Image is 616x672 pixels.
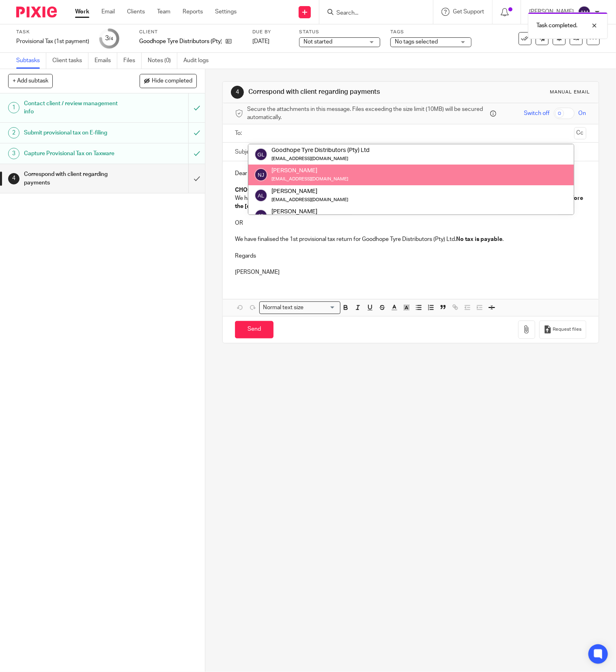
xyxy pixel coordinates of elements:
[553,326,582,333] span: Request files
[304,39,332,45] span: Not started
[183,53,215,69] a: Audit logs
[24,127,128,139] h1: Submit provisional tax on E-filing
[52,53,88,69] a: Client tasks
[271,167,348,175] div: [PERSON_NAME]
[235,219,586,227] p: OR
[235,321,274,338] input: Send
[252,39,269,44] span: [DATE]
[152,78,192,85] span: Hide completed
[539,321,586,339] button: Request files
[579,109,586,117] span: On
[105,34,113,43] div: 3
[254,148,267,161] img: svg%3E
[8,173,19,184] div: 4
[8,127,19,139] div: 2
[574,127,586,139] button: Cc
[24,168,128,189] h1: Correspond with client regarding payments
[550,89,590,95] div: Manual email
[183,8,203,16] a: Reports
[235,169,586,178] p: Dear [PERSON_NAME]
[254,168,267,181] img: svg%3E
[235,194,586,211] p: We have finalised the 1st provisional tax return for Goodhope Tyre Distributors (Pty) Ltd. Please...
[16,7,57,17] img: Pixie
[235,129,244,137] label: To:
[235,187,272,193] strong: CHOOSE ONE
[140,74,197,88] button: Hide completed
[235,148,256,156] label: Subject:
[271,177,348,181] small: [EMAIL_ADDRESS][DOMAIN_NAME]
[271,156,348,161] small: [EMAIL_ADDRESS][DOMAIN_NAME]
[24,147,128,160] h1: Capture Provisional Tax on Taxware
[306,303,336,312] input: Search for option
[139,37,222,46] p: Goodhope Tyre Distributors (Pty) Ltd
[261,303,306,312] span: Normal text size
[271,208,385,216] div: [PERSON_NAME]
[299,29,380,35] label: Status
[8,102,19,113] div: 1
[95,53,117,69] a: Emails
[123,53,142,69] a: Files
[16,53,46,69] a: Subtasks
[247,105,488,122] span: Secure the attachments in this message. Files exceeding the size limit (10MB) will be secured aut...
[578,6,591,19] img: svg%3E
[271,187,348,195] div: [PERSON_NAME]
[8,74,53,88] button: + Add subtask
[271,146,370,154] div: Goodhope Tyre Distributors (Pty) Ltd
[16,29,89,35] label: Task
[536,22,577,30] p: Task completed.
[24,98,128,118] h1: Contact client / review management info
[254,209,267,222] img: svg%3E
[139,29,242,35] label: Client
[259,301,340,314] div: Search for option
[109,37,113,41] small: /4
[215,8,237,16] a: Settings
[252,29,289,35] label: Due by
[75,8,89,16] a: Work
[235,252,586,260] p: Regards
[231,86,244,99] div: 4
[127,8,145,16] a: Clients
[456,236,502,242] strong: No tax is payable
[235,235,586,243] p: We have finalised the 1st provisional tax return for Goodhope Tyre Distributors (Pty) Ltd. .
[395,39,438,45] span: No tags selected
[148,53,177,69] a: Notes (0)
[101,8,115,16] a: Email
[157,8,170,16] a: Team
[254,189,267,202] img: svg%3E
[8,148,19,159] div: 3
[271,197,348,202] small: [EMAIL_ADDRESS][DOMAIN_NAME]
[235,268,586,276] p: [PERSON_NAME]
[16,37,89,46] div: Provisional Tax (1st payment)
[524,109,550,117] span: Switch off
[248,88,428,96] h1: Correspond with client regarding payments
